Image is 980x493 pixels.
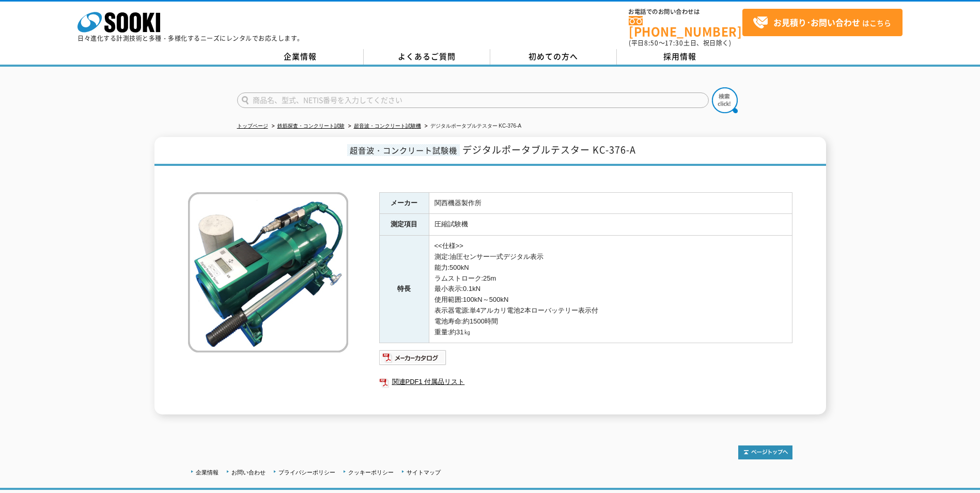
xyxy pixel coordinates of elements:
[742,9,903,36] a: お見積り･お問い合わせはこちら
[712,87,738,113] img: btn_search.png
[379,349,447,366] img: メーカーカタログ
[277,123,345,129] a: 鉄筋探査・コンクリート試験
[462,143,636,157] span: デジタルポータブルテスター KC-376-A
[188,192,348,352] img: デジタルポータブルテスター KC-376-A
[490,49,617,65] a: 初めての方へ
[528,51,578,62] span: 初めての方へ
[429,192,792,214] td: 関西機器製作所
[237,123,268,129] a: トップページ
[644,38,659,48] span: 8:50
[429,214,792,236] td: 圧縮試験機
[196,469,219,475] a: 企業情報
[347,144,460,156] span: 超音波・コンクリート試験機
[629,38,731,48] span: (平日 ～ 土日、祝日除く)
[348,469,394,475] a: クッキーポリシー
[231,469,266,475] a: お問い合わせ
[773,16,860,28] strong: お見積り･お問い合わせ
[423,121,522,132] li: デジタルポータブルテスター KC-376-A
[665,38,683,48] span: 17:30
[753,15,891,30] span: はこちら
[379,192,429,214] th: メーカー
[629,9,742,15] span: お電話でのお問い合わせは
[738,445,792,459] img: トップページへ
[429,236,792,343] td: <<仕様>> 測定:油圧センサー一式デジタル表示 能力:500kN ラムストローク:25m 最小表示:0.1kN 使用範囲:100kN～500kN 表示器電源:単4アルカリ電池2本ローバッテリー...
[407,469,441,475] a: サイトマップ
[617,49,743,65] a: 採用情報
[379,214,429,236] th: 測定項目
[364,49,490,65] a: よくあるご質問
[237,49,364,65] a: 企業情報
[354,123,421,129] a: 超音波・コンクリート試験機
[379,357,447,364] a: メーカーカタログ
[278,469,335,475] a: プライバシーポリシー
[77,35,304,41] p: 日々進化する計測技術と多種・多様化するニーズにレンタルでお応えします。
[629,16,742,37] a: [PHONE_NUMBER]
[237,93,709,108] input: 商品名、型式、NETIS番号を入力してください
[379,375,792,389] a: 関連PDF1 付属品リスト
[379,236,429,343] th: 特長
